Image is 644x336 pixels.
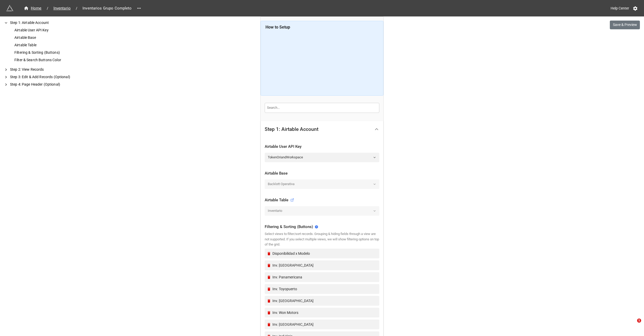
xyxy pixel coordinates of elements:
[24,5,42,11] div: Home
[607,4,633,13] a: Help Center
[13,57,82,63] div: Filter & Search Buttons Color
[13,50,82,55] div: Filtering & Sorting (Buttons)
[272,298,377,304] div: Inv. [GEOGRAPHIC_DATA]
[265,127,318,132] div: Step 1: Airtable Account
[265,144,379,150] div: Airtable User API Key
[9,82,82,87] div: Step 4: Page Header (Optional)
[13,35,82,40] div: Airtable Base
[265,153,379,162] a: TokenOriandWorkspace
[9,74,82,80] div: Step 3: Edit & Add Records (Optional)
[265,32,379,91] iframe: How to Share a View Editor for Airtable (Grid)
[265,224,379,230] div: Filtering & Sorting (Buttons)
[9,67,82,72] div: Step 2: View Records
[272,251,377,256] div: Disponibilidad x Modelo
[272,274,377,280] div: Inv. Panamericana
[267,322,273,327] a: Remove
[13,42,82,48] div: Airtable Table
[261,121,383,138] div: Step 1: Airtable Account
[79,5,135,11] span: Inventarios Grupo Completo
[265,25,290,30] b: How to Setup
[267,287,273,291] a: Remove
[265,197,294,203] div: Airtable Table
[610,21,640,29] button: Save & Preview
[267,275,273,279] a: Remove
[272,322,377,327] div: Inv. [GEOGRAPHIC_DATA]
[265,103,379,113] input: Search...
[267,251,273,256] a: Remove
[265,231,379,247] div: Select views to filter/sort records. Grouping & hiding fields through a view are not supported. I...
[6,5,13,12] img: miniextensions-icon.73ae0678.png
[9,20,82,25] div: Step 1: Airtable Account
[272,286,377,292] div: Inv. Toyopuerto
[47,6,48,11] li: /
[21,5,135,11] nav: breadcrumb
[21,5,45,11] a: Home
[13,28,82,33] div: Airtable User API Key
[50,5,74,11] a: Inventario
[637,319,641,323] span: 1
[265,170,379,177] div: Airtable Base
[627,319,639,331] iframe: Intercom live chat
[272,310,377,315] div: Inv. Won Motors
[267,263,273,268] a: Remove
[267,311,273,315] a: Remove
[76,6,77,11] li: /
[272,262,377,268] div: Inv. [GEOGRAPHIC_DATA]
[267,299,273,303] a: Remove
